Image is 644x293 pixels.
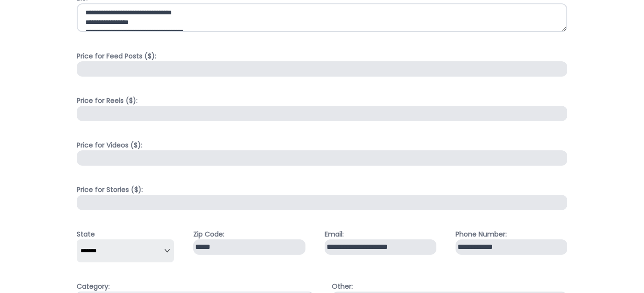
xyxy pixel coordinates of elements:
h4: Price for Feed Posts ($): [77,51,567,61]
h4: Other: [332,282,568,292]
h4: Price for Reels ($): [77,96,567,106]
h4: Email: [325,229,436,239]
h4: State [77,229,174,239]
h4: Category: [77,282,313,292]
h4: Price for Videos ($): [77,140,567,150]
h4: Price for Stories ($): [77,185,567,195]
h4: Zip Code: [193,229,305,239]
h4: Phone Number: [456,229,567,239]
